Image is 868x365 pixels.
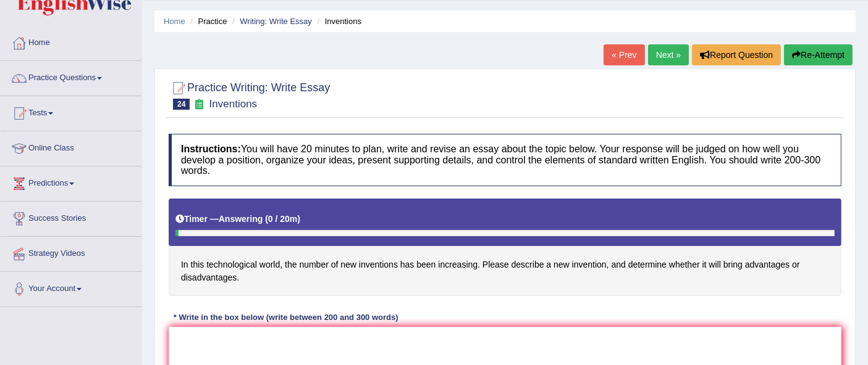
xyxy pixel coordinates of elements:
[1,272,141,303] a: Your Account
[173,99,190,110] span: 24
[648,44,689,65] a: Next »
[164,17,185,26] a: Home
[209,98,258,110] small: Inventions
[314,15,362,27] li: Inventions
[169,199,841,297] h4: In this technological world, the number of new inventions has been increasing. Please describe a ...
[1,26,141,57] a: Home
[1,131,141,162] a: Online Class
[268,214,297,224] b: 0 / 20m
[181,144,241,154] b: Instructions:
[1,96,141,127] a: Tests
[187,15,227,27] li: Practice
[169,79,330,110] h2: Practice Writing: Write Essay
[784,44,853,65] button: Re-Attempt
[193,99,206,110] small: Exam occurring question
[297,214,300,224] b: )
[604,44,644,65] a: « Prev
[1,61,141,92] a: Practice Questions
[1,237,141,268] a: Strategy Videos
[265,214,268,224] b: (
[1,166,141,197] a: Predictions
[692,44,781,65] button: Report Question
[219,214,263,224] b: Answering
[169,311,403,323] div: * Write in the box below (write between 200 and 300 words)
[240,17,312,26] a: Writing: Write Essay
[175,215,300,224] h5: Timer —
[1,202,141,232] a: Success Stories
[169,134,841,186] h4: You will have 20 minutes to plan, write and revise an essay about the topic below. Your response ...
